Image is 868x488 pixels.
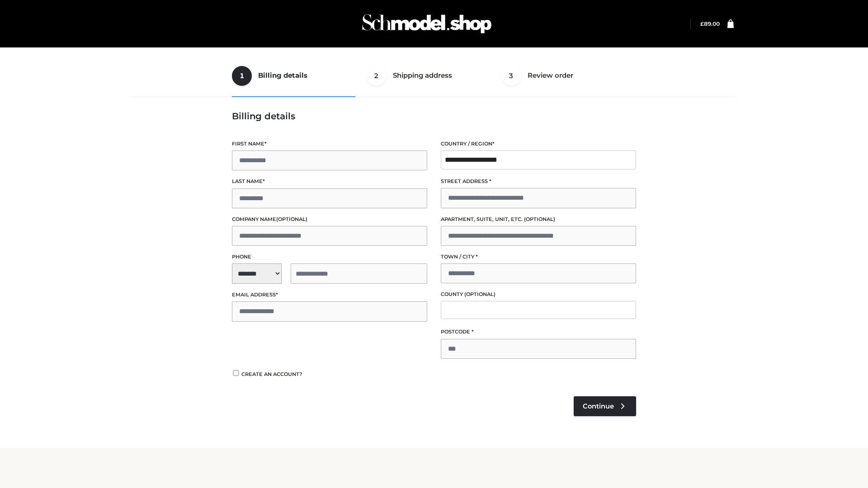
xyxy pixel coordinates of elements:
[232,215,427,224] label: Company name
[441,215,636,224] label: Apartment, suite, unit, etc.
[276,216,307,222] span: (optional)
[583,402,614,410] span: Continue
[441,290,636,299] label: County
[700,20,720,27] bdi: 89.00
[441,177,636,186] label: Street address
[232,140,427,148] label: First name
[441,253,636,261] label: Town / City
[574,396,636,416] a: Continue
[441,140,636,148] label: Country / Region
[232,177,427,186] label: Last name
[359,6,495,42] img: Schmodel Admin 964
[232,291,427,299] label: Email address
[232,370,240,376] input: Create an account?
[241,371,302,377] span: Create an account?
[524,216,555,222] span: (optional)
[464,291,495,297] span: (optional)
[700,20,704,27] span: £
[232,253,427,261] label: Phone
[441,328,636,336] label: Postcode
[700,20,720,27] a: £89.00
[232,111,636,122] h3: Billing details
